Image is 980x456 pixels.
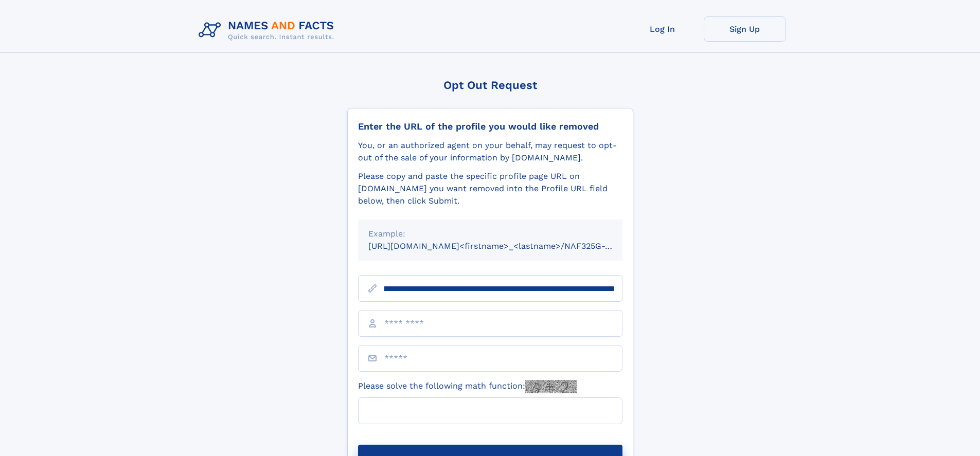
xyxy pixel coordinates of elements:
[358,139,622,164] div: You, or an authorized agent on your behalf, may request to opt-out of the sale of your informatio...
[194,16,343,44] img: Logo Names and Facts
[621,16,704,42] a: Log In
[358,170,622,207] div: Please copy and paste the specific profile page URL on [DOMAIN_NAME] you want removed into the Pr...
[368,241,642,251] small: [URL][DOMAIN_NAME]<firstname>_<lastname>/NAF325G-xxxxxxxx
[347,79,633,92] div: Opt Out Request
[358,380,577,393] label: Please solve the following math function:
[704,16,786,42] a: Sign Up
[368,228,612,240] div: Example:
[358,121,622,132] div: Enter the URL of the profile you would like removed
